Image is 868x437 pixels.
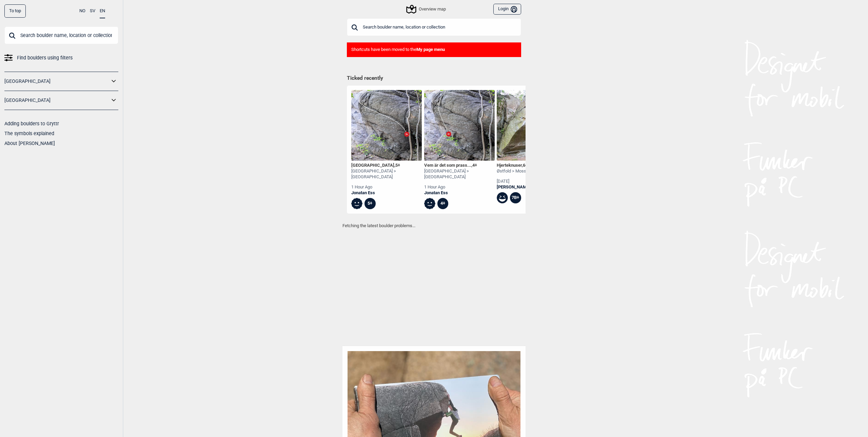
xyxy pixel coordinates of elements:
[497,90,567,161] img: Hjerteknuser 220904
[424,168,495,180] div: [GEOGRAPHIC_DATA] > [GEOGRAPHIC_DATA]
[472,163,477,168] span: 4+
[100,4,105,18] button: EN
[90,4,95,18] button: SV
[424,190,495,196] a: Jonatan Ess
[424,90,495,161] img: Vem ar det som prasslar
[17,53,73,63] span: Find boulders using filters
[79,4,85,18] button: NO
[4,141,55,146] a: About [PERSON_NAME]
[364,198,376,209] div: 5+
[347,75,521,82] h1: Ticked recently
[347,42,521,57] div: Shortcuts have been moved to the
[424,184,495,190] div: 1 hour ago
[4,53,118,63] a: Find boulders using filters
[523,163,528,168] span: 6C
[437,198,449,209] div: 4+
[497,168,537,174] div: Østfold > Moss
[342,222,526,229] p: Fetching the latest boulder problems...
[4,26,118,44] input: Search boulder name, location or collection
[4,4,26,18] div: To top
[351,184,422,190] div: 1 hour ago
[407,5,446,13] div: Overview map
[424,163,495,168] div: Vem är det som prass... ,
[497,179,537,184] div: [DATE]
[416,47,445,52] b: My page menu
[351,163,422,168] div: [GEOGRAPHIC_DATA] ,
[497,184,537,190] a: [PERSON_NAME]
[4,76,110,86] a: [GEOGRAPHIC_DATA]
[351,168,422,180] div: [GEOGRAPHIC_DATA] > [GEOGRAPHIC_DATA]
[493,4,521,15] button: Login
[347,18,521,36] input: Search boulder name, location or collection
[351,190,422,196] a: Jonatan Ess
[395,163,400,168] span: 5+
[497,163,537,168] div: Hjerteknuser , Ψ
[510,192,521,203] div: 7B+
[4,95,110,105] a: [GEOGRAPHIC_DATA]
[4,121,59,126] a: Adding boulders to Gryttr
[4,131,54,136] a: The symbols explained
[351,90,422,161] img: Crimp boulevard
